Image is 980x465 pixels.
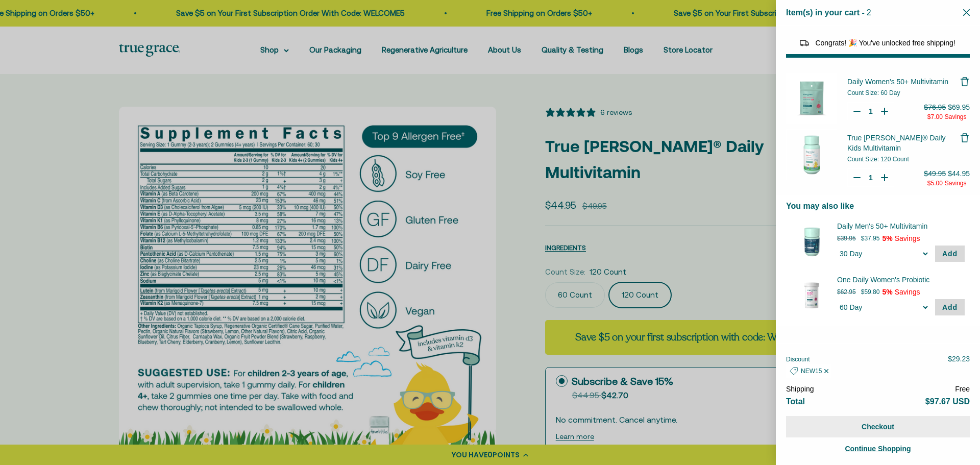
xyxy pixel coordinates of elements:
input: Quantity for True Littles® Daily Kids Multivitamin [866,173,876,183]
span: $69.95 [948,103,970,111]
span: You may also like [786,202,854,210]
a: Daily Women's 50+ Multivitamin [847,77,960,87]
span: Savings [945,180,967,187]
p: $59.80 [861,287,880,297]
span: One Daily Women's Probiotic [837,275,952,285]
span: Congrats! 🎉 You've unlocked free shipping! [815,39,955,47]
img: Reward bar icon image [798,37,811,49]
button: Add [935,246,965,262]
p: $62.95 [837,287,856,297]
span: Add [942,250,958,258]
span: $49.95 [924,169,946,178]
img: True Littles® Daily Kids Multivitamin - 120 Count [786,129,837,180]
img: Daily Women&#39;s 50+ Multivitamin - 60 Day [786,73,837,124]
span: 5% [882,234,892,242]
span: Savings [895,288,920,296]
div: Daily Men's 50+ Multivitamin [837,221,965,231]
div: Discount [786,364,831,378]
span: Savings [895,234,920,242]
span: 2 [867,8,871,17]
input: Quantity for Daily Women's 50+ Multivitamin [866,106,876,116]
span: $29.23 [948,355,970,363]
span: $44.95 [948,169,970,178]
button: Add [935,299,965,315]
span: Item(s) in your cart - [786,8,865,17]
p: $39.95 [837,233,856,243]
button: Close [963,8,970,17]
span: Savings [945,113,967,120]
span: Free [955,385,970,393]
span: 5% [882,288,892,296]
a: True [PERSON_NAME]® Daily Kids Multivitamin [847,133,960,153]
span: $5.00 [927,180,943,187]
span: Add [942,303,958,311]
span: Total [786,397,805,406]
span: Continue Shopping [845,445,911,453]
span: Count Size: 60 Day [847,89,900,96]
span: NEW15 [801,368,822,375]
span: Daily Women's 50+ Multivitamin [847,78,948,86]
button: Checkout [786,416,970,437]
span: True [PERSON_NAME]® Daily Kids Multivitamin [847,134,946,152]
span: Discount [786,356,810,363]
span: $7.00 [927,113,943,120]
span: Count Size: 120 Count [847,156,909,163]
span: Shipping [786,385,814,393]
a: Continue Shopping [786,443,970,455]
img: 60 Day [791,275,832,315]
span: Daily Men's 50+ Multivitamin [837,221,952,231]
span: $97.67 USD [925,397,970,406]
div: One Daily Women's Probiotic [837,275,965,285]
span: $76.95 [924,103,946,111]
img: 30 Day [791,221,832,262]
p: $37.95 [861,233,880,243]
button: Remove Daily Women's 50+ Multivitamin [960,77,970,87]
button: Remove True Littles® Daily Kids Multivitamin [960,133,970,143]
